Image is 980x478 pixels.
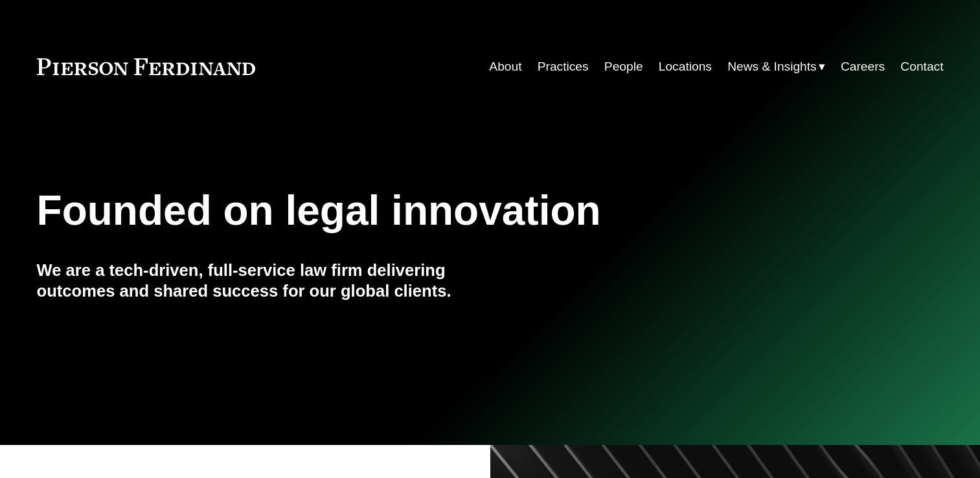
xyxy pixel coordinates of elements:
a: folder dropdown [727,54,825,79]
a: Practices [538,54,589,79]
a: Locations [659,54,712,79]
h4: We are a tech-driven, full-service law firm delivering outcomes and shared success for our global... [37,260,490,302]
a: People [604,54,643,79]
a: Contact [900,54,943,79]
span: News & Insights [727,56,817,78]
a: About [489,54,521,79]
a: Careers [841,54,885,79]
h1: Founded on legal innovation [37,187,793,234]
